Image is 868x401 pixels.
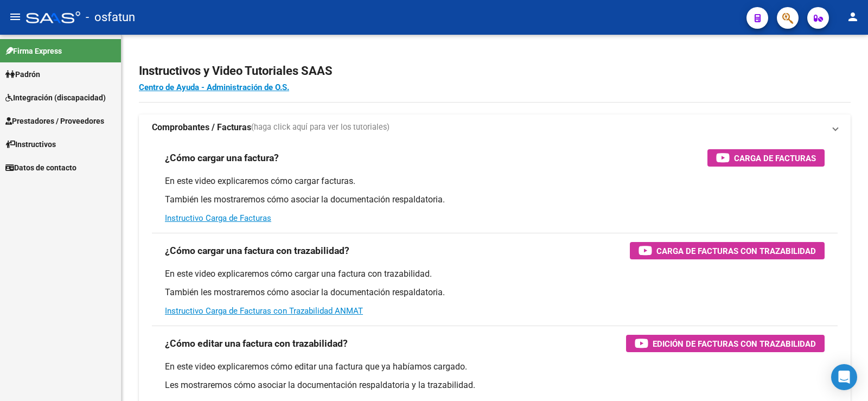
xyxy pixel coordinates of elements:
span: Datos de contacto [5,162,76,174]
h3: ¿Cómo cargar una factura? [165,150,279,166]
button: Carga de Facturas con Trazabilidad [630,242,825,259]
p: También les mostraremos cómo asociar la documentación respaldatoria. [165,287,825,298]
h3: ¿Cómo cargar una factura con trazabilidad? [165,243,349,258]
a: Instructivo Carga de Facturas [165,213,271,223]
h3: ¿Cómo editar una factura con trazabilidad? [165,336,348,351]
span: Instructivos [5,138,56,150]
span: Firma Express [5,45,62,57]
div: Open Intercom Messenger [831,364,857,390]
button: Carga de Facturas [707,149,825,167]
p: Les mostraremos cómo asociar la documentación respaldatoria y la trazabilidad. [165,379,825,391]
button: Edición de Facturas con Trazabilidad [626,335,825,352]
span: Carga de Facturas con Trazabilidad [656,244,816,258]
mat-expansion-panel-header: Comprobantes / Facturas(haga click aquí para ver los tutoriales) [139,114,851,141]
h2: Instructivos y Video Tutoriales SAAS [139,61,851,81]
span: - osfatun [86,5,135,29]
mat-icon: menu [9,10,22,23]
p: En este video explicaremos cómo cargar una factura con trazabilidad. [165,268,825,280]
p: En este video explicaremos cómo editar una factura que ya habíamos cargado. [165,361,825,373]
span: Integración (discapacidad) [5,92,106,104]
a: Instructivo Carga de Facturas con Trazabilidad ANMAT [165,306,363,316]
span: Edición de Facturas con Trazabilidad [653,337,816,351]
span: Prestadores / Proveedores [5,115,104,127]
mat-icon: person [846,10,859,23]
span: Carga de Facturas [734,151,816,165]
span: Padrón [5,68,40,80]
span: (haga click aquí para ver los tutoriales) [251,122,390,133]
a: Centro de Ayuda - Administración de O.S. [139,82,289,92]
p: En este video explicaremos cómo cargar facturas. [165,175,825,187]
p: También les mostraremos cómo asociar la documentación respaldatoria. [165,194,825,206]
strong: Comprobantes / Facturas [152,122,251,133]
